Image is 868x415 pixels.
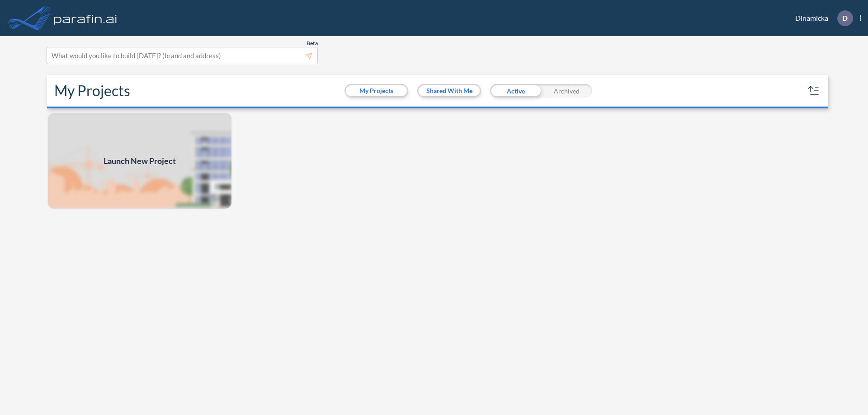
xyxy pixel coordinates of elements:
[104,155,176,167] span: Launch New Project
[782,10,861,26] div: Dinamicka
[842,14,848,22] p: D
[52,9,119,27] img: logo
[346,85,407,96] button: My Projects
[541,84,592,98] div: Archived
[490,84,541,98] div: Active
[807,84,821,98] button: sort
[47,112,232,210] img: add
[419,85,480,96] button: Shared With Me
[47,112,232,210] a: Launch New Project
[54,82,130,99] h2: My Projects
[307,40,318,47] span: Beta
